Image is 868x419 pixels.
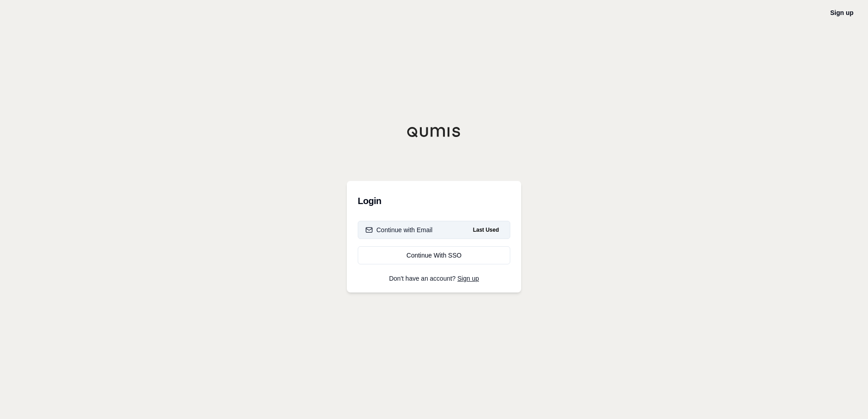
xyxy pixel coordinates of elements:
[830,9,853,16] a: Sign up
[458,275,479,282] a: Sign up
[358,246,510,264] a: Continue With SSO
[365,251,503,260] div: Continue With SSO
[365,225,433,234] div: Continue with Email
[407,127,461,137] img: Qumis
[358,192,510,210] h3: Login
[358,275,510,282] p: Don't have an account?
[358,221,510,239] button: Continue with EmailLast Used
[469,224,503,235] span: Last Used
